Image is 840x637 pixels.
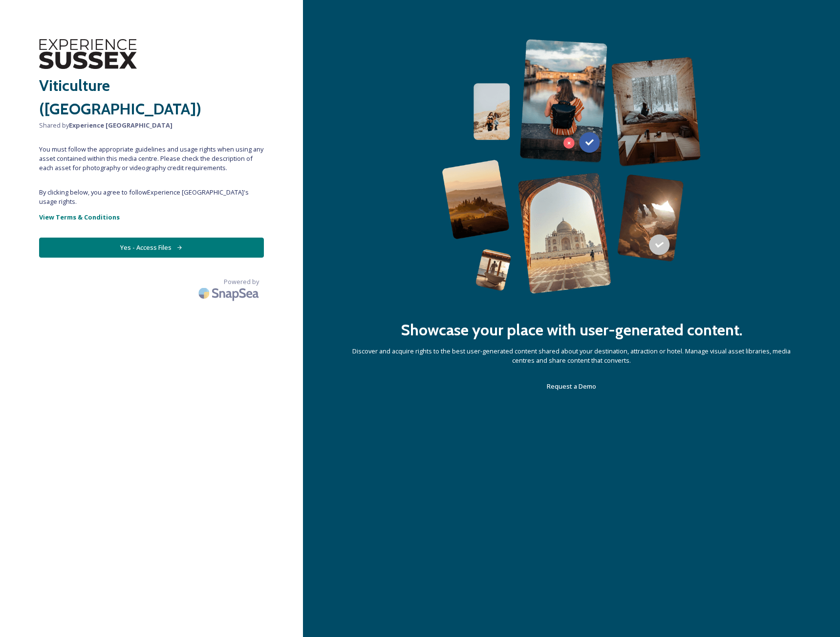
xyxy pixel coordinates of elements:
[69,121,172,130] strong: Experience [GEOGRAPHIC_DATA]
[39,213,120,221] strong: View Terms & Conditions
[39,121,264,130] span: Shared by
[442,39,702,294] img: 63b42ca75bacad526042e722_Group%20154-p-800.png
[547,382,596,391] span: Request a Demo
[547,380,596,392] a: Request a Demo
[39,74,264,121] h2: Viticulture ([GEOGRAPHIC_DATA])
[195,282,264,305] img: SnapSea Logo
[39,211,264,223] a: View Terms & Conditions
[39,145,264,173] span: You must follow the appropriate guidelines and usage rights when using any asset contained within...
[342,347,801,365] span: Discover and acquire rights to the best user-generated content shared about your destination, att...
[39,188,264,206] span: By clicking below, you agree to follow Experience [GEOGRAPHIC_DATA] 's usage rights.
[224,277,259,286] span: Powered by
[39,238,264,258] button: Yes - Access Files
[401,318,743,342] h2: Showcase your place with user-generated content.
[39,39,137,69] img: WSCC%20ES%20Logo%20-%20Primary%20-%20Black.png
